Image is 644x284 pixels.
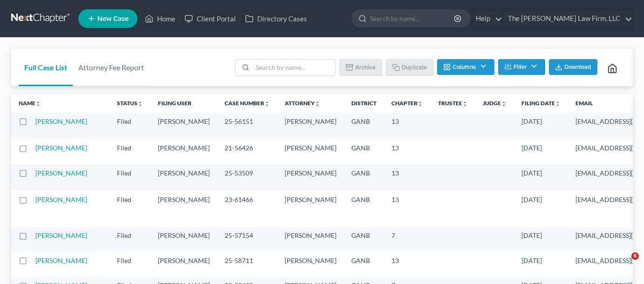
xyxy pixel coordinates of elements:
[35,196,87,203] a: [PERSON_NAME]
[483,100,507,107] a: Judgeunfold_more
[514,164,568,191] td: [DATE]
[344,252,384,277] td: GANB
[344,139,384,164] td: GANB
[35,231,87,239] a: [PERSON_NAME]
[549,59,597,75] button: Download
[514,113,568,139] td: [DATE]
[151,191,217,227] td: [PERSON_NAME]
[117,100,143,107] a: Statusunfold_more
[217,227,277,252] td: 25-57154
[151,94,217,113] th: Filing User
[137,101,143,107] i: unfold_more
[151,113,217,139] td: [PERSON_NAME]
[217,164,277,191] td: 25-53509
[418,101,423,107] i: unfold_more
[514,191,568,227] td: [DATE]
[151,227,217,252] td: [PERSON_NAME]
[391,100,423,107] a: Chapterunfold_more
[555,101,561,107] i: unfold_more
[110,164,151,191] td: Filed
[384,252,431,277] td: 13
[438,100,468,107] a: Trusteeunfold_more
[277,139,344,164] td: [PERSON_NAME]
[503,10,632,27] a: The [PERSON_NAME] Law Firm, LLC
[151,252,217,277] td: [PERSON_NAME]
[277,113,344,139] td: [PERSON_NAME]
[612,252,635,275] iframe: Intercom live chat
[462,101,468,107] i: unfold_more
[35,117,87,125] a: [PERSON_NAME]
[19,49,73,86] a: Full Case List
[315,101,320,107] i: unfold_more
[217,191,277,227] td: 23-61466
[514,252,568,277] td: [DATE]
[217,252,277,277] td: 25-58711
[437,59,494,75] button: Columns
[370,10,455,27] input: Search by name...
[384,139,431,164] td: 13
[35,169,87,177] a: [PERSON_NAME]
[19,100,41,107] a: Nameunfold_more
[151,164,217,191] td: [PERSON_NAME]
[277,164,344,191] td: [PERSON_NAME]
[264,101,270,107] i: unfold_more
[217,113,277,139] td: 25-56151
[277,191,344,227] td: [PERSON_NAME]
[384,227,431,252] td: 7
[110,227,151,252] td: Filed
[110,113,151,139] td: Filed
[285,100,320,107] a: Attorneyunfold_more
[501,101,507,107] i: unfold_more
[217,139,277,164] td: 21-56426
[151,139,217,164] td: [PERSON_NAME]
[277,252,344,277] td: [PERSON_NAME]
[240,10,312,27] a: Directory Cases
[631,252,639,260] span: 6
[97,15,129,22] span: New Case
[110,191,151,227] td: Filed
[514,139,568,164] td: [DATE]
[73,49,150,86] a: Attorney Fee Report
[253,60,335,75] input: Search by name...
[35,144,87,152] a: [PERSON_NAME]
[384,164,431,191] td: 13
[384,191,431,227] td: 13
[344,227,384,252] td: GANB
[514,227,568,252] td: [DATE]
[344,94,384,113] th: District
[344,113,384,139] td: GANB
[471,10,502,27] a: Help
[498,59,545,75] button: Filter
[344,164,384,191] td: GANB
[35,257,87,264] a: [PERSON_NAME]
[180,10,240,27] a: Client Portal
[110,252,151,277] td: Filed
[344,191,384,227] td: GANB
[110,139,151,164] td: Filed
[564,63,591,71] span: Download
[35,101,41,107] i: unfold_more
[225,100,270,107] a: Case Numberunfold_more
[140,10,180,27] a: Home
[277,227,344,252] td: [PERSON_NAME]
[521,100,561,107] a: Filing Dateunfold_more
[384,113,431,139] td: 13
